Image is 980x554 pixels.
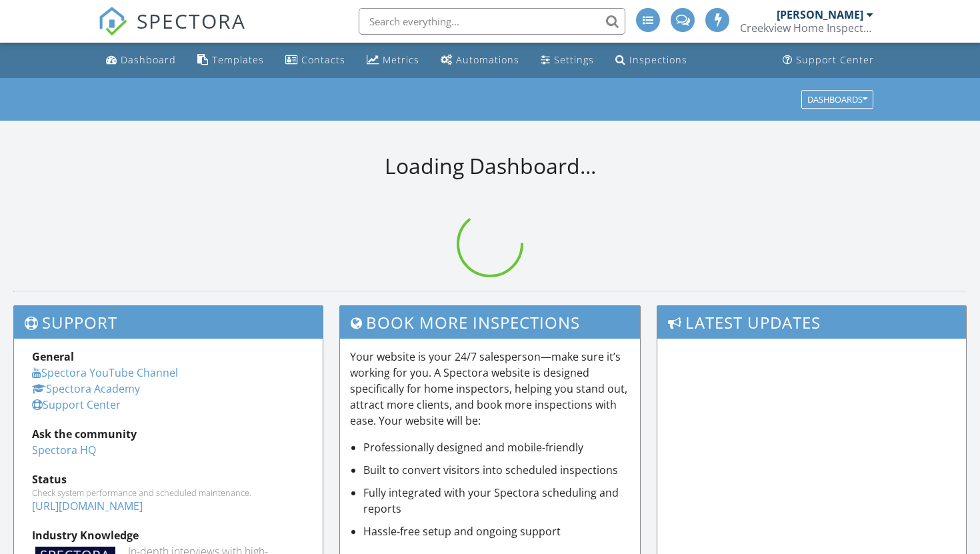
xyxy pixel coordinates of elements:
[32,381,140,396] a: Spectora Academy
[32,443,96,457] a: Spectora HQ
[363,485,631,517] li: Fully integrated with your Spectora scheduling and reports
[32,487,305,498] div: Check system performance and scheduled maintenance.
[456,53,519,66] div: Automations
[610,48,693,73] a: Inspections
[192,48,269,73] a: Templates
[740,21,873,35] div: Creekview Home Inspections LLC
[32,471,305,487] div: Status
[777,8,863,21] div: [PERSON_NAME]
[340,306,641,339] h3: Book More Inspections
[363,523,631,539] li: Hassle-free setup and ongoing support
[32,499,143,513] a: [URL][DOMAIN_NAME]
[212,53,264,66] div: Templates
[280,48,351,73] a: Contacts
[98,7,127,36] img: The Best Home Inspection Software - Spectora
[657,306,966,339] h3: Latest Updates
[101,48,181,73] a: Dashboard
[435,48,525,73] a: Automations (Advanced)
[554,53,594,66] div: Settings
[301,53,345,66] div: Contacts
[14,306,323,339] h3: Support
[363,462,631,478] li: Built to convert visitors into scheduled inspections
[359,8,625,35] input: Search everything...
[98,18,246,46] a: SPECTORA
[807,95,867,104] div: Dashboards
[32,527,305,543] div: Industry Knowledge
[796,53,874,66] div: Support Center
[32,397,121,412] a: Support Center
[629,53,687,66] div: Inspections
[801,90,873,109] button: Dashboards
[777,48,879,73] a: Support Center
[361,48,425,73] a: Metrics
[383,53,419,66] div: Metrics
[32,426,305,442] div: Ask the community
[535,48,599,73] a: Settings
[32,349,74,364] strong: General
[32,365,178,380] a: Spectora YouTube Channel
[363,439,631,455] li: Professionally designed and mobile-friendly
[137,7,246,35] span: SPECTORA
[350,349,631,429] p: Your website is your 24/7 salesperson—make sure it’s working for you. A Spectora website is desig...
[121,53,176,66] div: Dashboard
